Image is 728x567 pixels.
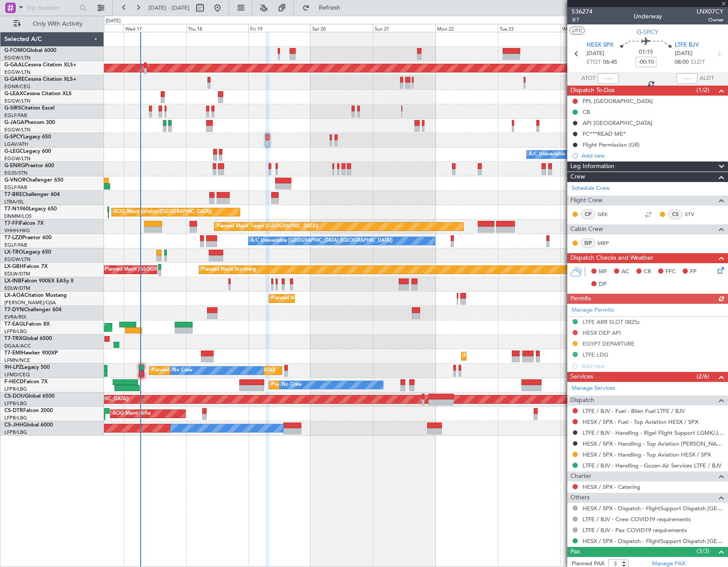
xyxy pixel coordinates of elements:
[4,250,51,255] a: LX-TROLegacy 650
[4,336,52,341] a: T7-TRXGlobal 6500
[700,74,714,83] span: ALDT
[4,336,22,341] span: T7-TRX
[597,239,617,247] a: MBP
[152,364,275,377] div: Planned [GEOGRAPHIC_DATA] ([GEOGRAPHIC_DATA])
[4,250,23,255] span: LX-TRO
[4,62,24,68] span: G-GAAL
[4,149,23,154] span: G-LEGC
[621,268,629,276] span: AC
[583,440,724,447] a: HESX / SPX - Handling - Top Aviation [PERSON_NAME]/MUH
[4,199,24,205] a: LTBA/ISL
[4,314,26,320] a: EVRA/RIX
[4,242,27,248] a: EGLF/FAB
[4,423,53,428] a: CS-JHHGlobal 6000
[697,7,724,16] span: LNX07CY
[4,371,30,378] a: LFMD/CEQ
[4,264,48,269] a: LX-GBHFalcon 7X
[113,407,151,420] div: AOG Maint Sofia
[4,120,55,125] a: G-JAGAPhenom 300
[587,49,604,58] span: [DATE]
[581,74,596,83] span: ATOT
[685,210,704,218] a: STV
[4,271,30,277] a: EDLW/DTM
[4,386,27,392] a: LFPB/LBG
[435,24,498,32] div: Mon 22
[639,48,653,57] span: 01:15
[583,515,691,523] a: LTFE / BJV - Crew COVID19 requirements
[570,253,653,263] span: Dispatch Checks and Weather
[4,134,23,140] span: G-SPCY
[570,224,603,234] span: Cabin Crew
[570,471,591,481] span: Charter
[583,537,724,545] a: HESX / SPX - Dispatch - FlightSupport Dispatch [GEOGRAPHIC_DATA]
[4,77,24,82] span: G-GARE
[634,12,662,21] div: Underway
[4,206,29,212] span: T7-N1960
[582,152,724,159] div: Add new
[570,86,614,96] span: Dispatch To-Dos
[498,24,560,32] div: Tue 23
[271,378,409,392] div: Planned Maint [GEOGRAPHIC_DATA] ([GEOGRAPHIC_DATA])
[4,141,28,148] a: LGAV/ATH
[4,307,62,313] a: T7-DYNChallenger 604
[666,268,676,276] span: FFC
[124,24,186,32] div: Wed 17
[4,351,58,356] a: T7-EMIHawker 900XP
[603,58,617,67] span: 06:45
[697,16,724,24] span: Owner
[583,407,685,415] a: LTFE / BJV - Fuel - Bilen Fuel LTFE / BJV
[4,192,60,197] a: T7-BREChallenger 604
[581,210,595,219] div: CP
[4,256,31,263] a: EGGW/LTN
[4,285,30,292] a: EDLW/DTM
[4,62,76,68] a: G-GAALCessna Citation XLS+
[4,91,72,96] a: G-LEAXCessna Citation XLS
[572,7,593,16] span: 536274
[583,97,653,105] div: FPL [GEOGRAPHIC_DATA]
[581,238,595,248] div: ISP
[217,220,318,233] div: Planned Maint Tianjin ([GEOGRAPHIC_DATA])
[373,24,435,32] div: Sun 21
[583,505,724,512] a: HESX / SPX - Dispatch - FlightSupport Dispatch [GEOGRAPHIC_DATA]
[4,293,67,298] a: LX-AOACitation Mustang
[583,483,640,491] a: HESX / SPX - Catering
[587,41,614,50] span: HESX SPX
[4,112,27,119] a: EGLF/FAB
[597,210,617,218] a: GEK
[570,196,603,206] span: Flight Crew
[4,379,24,385] span: F-HECD
[583,451,711,458] a: HESX / SPX - Handling - Top Aviation HESX / SPX
[4,69,31,76] a: EGGW/LTN
[4,127,31,133] a: EGGW/LTN
[4,423,23,428] span: CS-JHH
[4,365,50,370] a: 9H-LPZLegacy 500
[599,280,607,289] span: DP
[148,4,190,12] span: [DATE] - [DATE]
[697,372,709,381] span: (2/6)
[529,148,671,161] div: A/C Unavailable [GEOGRAPHIC_DATA] ([GEOGRAPHIC_DATA])
[464,350,547,363] div: Planned Maint [GEOGRAPHIC_DATA]
[675,49,693,58] span: [DATE]
[4,221,44,226] a: T7-FFIFalcon 7X
[311,5,348,11] span: Refresh
[4,91,23,96] span: G-LEAX
[4,307,24,313] span: T7-DYN
[4,98,31,104] a: EGGW/LTN
[4,134,51,140] a: G-SPCYLegacy 650
[4,357,30,364] a: LFMN/NCE
[271,292,369,305] div: Planned Maint Nice ([GEOGRAPHIC_DATA])
[4,149,51,154] a: G-LEGCLegacy 600
[4,278,73,284] a: LX-INBFalcon 900EX EASy II
[105,263,242,276] div: Planned Maint [GEOGRAPHIC_DATA] ([GEOGRAPHIC_DATA])
[298,1,351,15] button: Refresh
[583,119,652,127] div: API [GEOGRAPHIC_DATA]
[4,48,27,53] span: G-FOMO
[4,408,53,413] a: CS-DTRFalcon 2000
[4,120,24,125] span: G-JAGA
[4,213,31,220] a: DNMM/LOS
[201,263,256,276] div: Planned Maint Nurnberg
[697,546,709,556] span: (3/3)
[10,17,95,31] button: Only With Activity
[4,170,28,176] a: EGSS/STN
[4,278,21,284] span: LX-INB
